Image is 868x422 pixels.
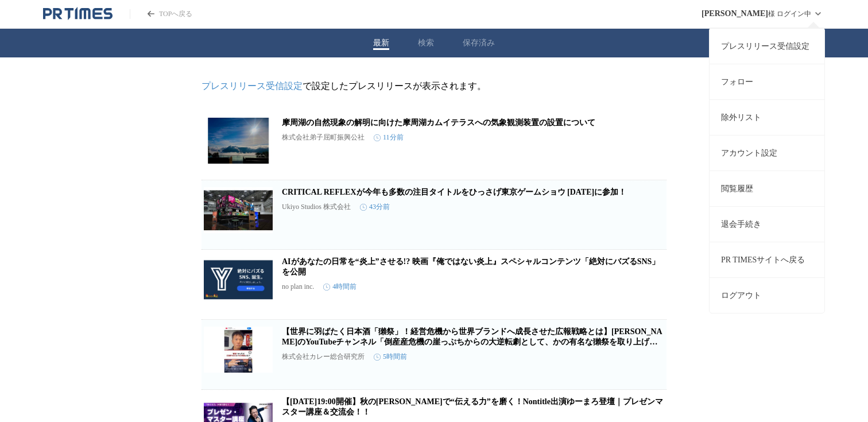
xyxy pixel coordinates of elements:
[282,133,365,142] p: 株式会社弟子屈町振興公社
[710,171,824,206] a: 閲覧履歴
[282,188,626,196] a: CRITICAL REFLEXが今年も多数の注目タイトルをひっさげ東京ゲームショウ [DATE]に参加！
[43,7,113,21] a: PR TIMESのトップページはこちら
[282,257,660,276] a: AIがあなたの日常を“炎上”させる!? 映画『俺ではない炎上』スペシャルコンテンツ「絶対にバズるSNS」を公開
[463,38,495,48] button: 保存済み
[360,202,390,212] time: 43分前
[710,28,824,64] a: プレスリリース受信設定
[282,282,314,291] p: no plan inc.
[204,187,273,233] img: CRITICAL REFLEXが今年も多数の注目タイトルをひっさげ東京ゲームショウ 2025に参加！
[282,397,663,416] a: 【[DATE]19:00開催】秋の[PERSON_NAME]で“伝える力”を磨く！Nontitle出演ゆーまろ登壇｜プレゼンマスター講座＆交流会！！
[282,327,662,357] a: 【世界に羽ばたく日本酒「獺祭」！経営危機から世界ブランドへ成長させた広報戦略とは】[PERSON_NAME]のYouTubeチャンネル「倒産産危機の崖っぷちからの大逆転劇として、かの有名な獺祭を...
[418,38,434,48] button: 検索
[130,9,192,19] a: PR TIMESのトップページはこちら
[710,242,824,277] a: PR TIMESサイトへ戻る
[710,99,824,135] a: 除外リスト
[710,206,824,242] a: 退会手続き
[204,327,273,373] img: 【世界に羽ばたく日本酒「獺祭」！経営危機から世界ブランドへ成長させた広報戦略とは】井上岳久のYouTubeチャンネル「倒産産危機の崖っぷちからの大逆転劇として、かの有名な獺祭を取り上げております」公開
[204,118,273,164] img: 摩周湖の自然現象の解明に向けた摩周湖カムイテラスへの気象観測装置の設置について
[374,352,407,362] time: 5時間前
[710,277,824,313] button: ログアウト
[710,64,824,99] a: フォロー
[373,38,389,48] button: 最新
[282,352,365,362] p: 株式会社カレー総合研究所
[323,282,356,292] time: 4時間前
[201,80,666,92] p: で設定したプレスリリースが表示されます。
[374,133,404,142] time: 11分前
[710,135,824,171] a: アカウント設定
[282,202,351,212] p: Ukiyo Studios 株式会社
[282,118,595,127] a: 摩周湖の自然現象の解明に向けた摩周湖カムイテラスへの気象観測装置の設置について
[204,257,273,303] img: AIがあなたの日常を“炎上”させる!? 映画『俺ではない炎上』スペシャルコンテンツ「絶対にバズるSNS」を公開
[201,81,303,91] a: プレスリリース受信設定
[702,9,768,18] span: [PERSON_NAME]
